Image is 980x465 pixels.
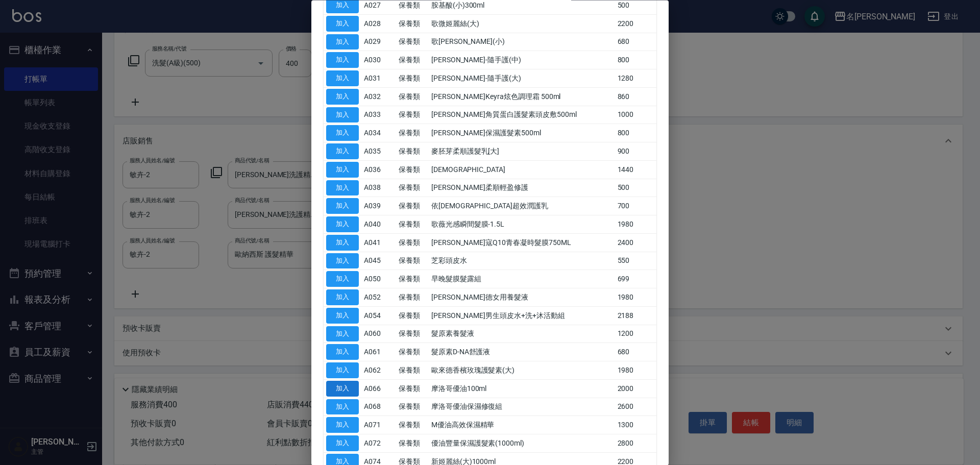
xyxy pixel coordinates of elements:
[326,308,359,324] button: 加入
[615,124,656,142] td: 800
[326,162,359,178] button: 加入
[615,69,656,88] td: 1280
[429,69,615,88] td: [PERSON_NAME]-隨手護(大)
[615,215,656,234] td: 1980
[361,33,396,52] td: A029
[326,16,359,32] button: 加入
[615,252,656,271] td: 550
[615,142,656,161] td: 900
[326,89,359,105] button: 加入
[361,270,396,288] td: A050
[326,144,359,160] button: 加入
[326,34,359,50] button: 加入
[326,272,359,287] button: 加入
[326,107,359,123] button: 加入
[361,197,396,215] td: A039
[361,380,396,398] td: A066
[361,215,396,234] td: A040
[396,124,429,142] td: 保養類
[396,398,429,417] td: 保養類
[326,126,359,141] button: 加入
[326,418,359,433] button: 加入
[615,33,656,52] td: 680
[429,33,615,52] td: 歌[PERSON_NAME](小)
[429,380,615,398] td: 摩洛哥優油100ml
[429,307,615,325] td: [PERSON_NAME]男生頭皮水+洗+沐活動組
[429,234,615,252] td: [PERSON_NAME]寇Q10青春凝時髮膜750ML
[615,234,656,252] td: 2400
[429,288,615,307] td: [PERSON_NAME]德女用養髮液
[429,361,615,380] td: 歐來德香檳玫瑰護髮素(大)
[615,51,656,69] td: 800
[361,124,396,142] td: A034
[361,15,396,33] td: A028
[326,53,359,68] button: 加入
[361,361,396,380] td: A062
[615,270,656,288] td: 699
[361,142,396,161] td: A035
[396,270,429,288] td: 保養類
[429,179,615,198] td: [PERSON_NAME]柔順輕盈修護
[615,15,656,33] td: 2200
[429,270,615,288] td: 早晚髮膜髮露組
[615,416,656,434] td: 1300
[429,343,615,361] td: 髮原素D-NA舒護液
[396,361,429,380] td: 保養類
[429,51,615,69] td: [PERSON_NAME]-隨手護(中)
[396,252,429,271] td: 保養類
[615,398,656,417] td: 2600
[396,142,429,161] td: 保養類
[396,416,429,434] td: 保養類
[396,434,429,453] td: 保養類
[615,179,656,198] td: 500
[361,288,396,307] td: A052
[396,343,429,361] td: 保養類
[326,290,359,306] button: 加入
[396,161,429,179] td: 保養類
[615,325,656,344] td: 1200
[361,161,396,179] td: A036
[361,325,396,344] td: A060
[361,106,396,125] td: A033
[326,381,359,397] button: 加入
[615,380,656,398] td: 2000
[429,15,615,33] td: 歌微姬麗絲(大)
[615,106,656,125] td: 1000
[396,288,429,307] td: 保養類
[361,252,396,271] td: A045
[396,88,429,106] td: 保養類
[326,180,359,196] button: 加入
[429,215,615,234] td: 歌薇光感瞬間髮膜-1.5L
[396,197,429,215] td: 保養類
[396,15,429,33] td: 保養類
[615,197,656,215] td: 700
[615,88,656,106] td: 860
[396,380,429,398] td: 保養類
[326,217,359,233] button: 加入
[361,307,396,325] td: A054
[396,234,429,252] td: 保養類
[429,124,615,142] td: [PERSON_NAME]保濕護髮素500ml
[361,434,396,453] td: A072
[429,142,615,161] td: 麥胚芽柔順護髮乳[大]
[396,215,429,234] td: 保養類
[615,434,656,453] td: 2800
[361,234,396,252] td: A041
[429,398,615,417] td: 摩洛哥優油保濕修復組
[396,179,429,198] td: 保養類
[326,253,359,269] button: 加入
[615,361,656,380] td: 1980
[326,363,359,379] button: 加入
[361,51,396,69] td: A030
[396,106,429,125] td: 保養類
[361,179,396,198] td: A038
[429,434,615,453] td: 優油豐量保濕護髮素(1000ml)
[396,307,429,325] td: 保養類
[361,69,396,88] td: A031
[361,416,396,434] td: A071
[429,88,615,106] td: [PERSON_NAME]Keyra炫色調理霜 500ml
[429,416,615,434] td: M優油高效保濕精華
[396,51,429,69] td: 保養類
[326,71,359,87] button: 加入
[326,345,359,360] button: 加入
